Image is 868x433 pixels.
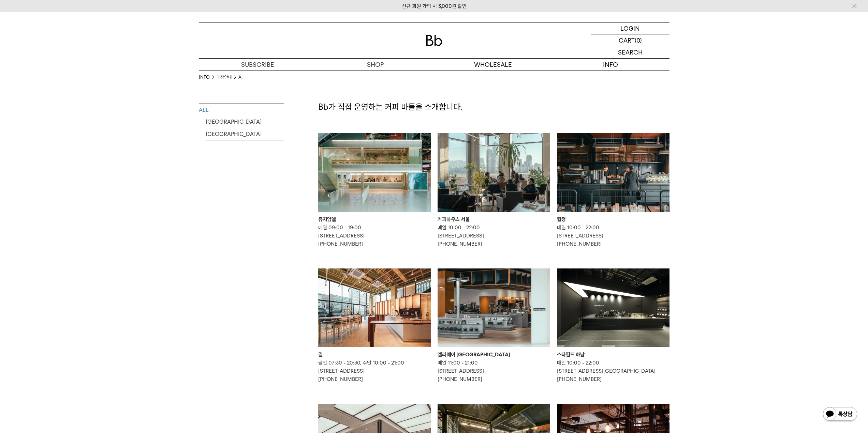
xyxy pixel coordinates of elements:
[206,116,284,128] a: [GEOGRAPHIC_DATA]
[317,59,434,71] a: SHOP
[557,133,670,248] a: 합정 합정 매일 10:00 - 22:00[STREET_ADDRESS][PHONE_NUMBER]
[199,59,317,71] a: SUBSCRIBE
[438,133,550,212] img: 커피하우스 서울
[318,215,431,223] div: 뮤지엄엘
[318,133,431,248] a: 뮤지엄엘 뮤지엄엘 매일 09:00 - 19:00[STREET_ADDRESS][PHONE_NUMBER]
[318,101,670,113] p: Bb가 직접 운영하는 커피 바들을 소개합니다.
[426,35,442,46] img: 로고
[557,268,670,383] a: 스타필드 하남 스타필드 하남 매일 10:00 - 22:00[STREET_ADDRESS][GEOGRAPHIC_DATA][PHONE_NUMBER]
[438,215,550,223] div: 커피하우스 서울
[635,34,642,46] p: (0)
[199,104,284,116] a: ALL
[619,34,635,46] p: CART
[238,74,244,81] a: All
[217,74,232,81] a: 매장안내
[438,268,550,347] img: 앨리웨이 인천
[318,268,431,383] a: 결 결 평일 07:30 - 20:30, 주말 10:00 - 21:00[STREET_ADDRESS][PHONE_NUMBER]
[618,46,643,58] p: SEARCH
[557,351,670,359] div: 스타필드 하남
[557,359,670,383] p: 매일 10:00 - 22:00 [STREET_ADDRESS][GEOGRAPHIC_DATA] [PHONE_NUMBER]
[438,223,550,248] p: 매일 10:00 - 22:00 [STREET_ADDRESS] [PHONE_NUMBER]
[206,128,284,140] a: [GEOGRAPHIC_DATA]
[557,268,670,347] img: 스타필드 하남
[438,351,550,359] div: 앨리웨이 [GEOGRAPHIC_DATA]
[557,223,670,248] p: 매일 10:00 - 22:00 [STREET_ADDRESS] [PHONE_NUMBER]
[402,3,467,9] a: 신규 회원 가입 시 3,000원 할인
[557,133,670,212] img: 합정
[434,59,552,71] p: WHOLESALE
[620,22,640,34] p: LOGIN
[591,34,670,46] a: CART (0)
[318,268,431,347] img: 결
[557,215,670,223] div: 합정
[552,59,670,71] p: INFO
[318,351,431,359] div: 결
[438,268,550,383] a: 앨리웨이 인천 앨리웨이 [GEOGRAPHIC_DATA] 매일 11:00 - 21:00[STREET_ADDRESS][PHONE_NUMBER]
[591,22,670,34] a: LOGIN
[199,74,217,81] li: INFO
[438,359,550,383] p: 매일 11:00 - 21:00 [STREET_ADDRESS] [PHONE_NUMBER]
[318,359,431,383] p: 평일 07:30 - 20:30, 주말 10:00 - 21:00 [STREET_ADDRESS] [PHONE_NUMBER]
[318,223,431,248] p: 매일 09:00 - 19:00 [STREET_ADDRESS] [PHONE_NUMBER]
[318,133,431,212] img: 뮤지엄엘
[822,406,858,423] img: 카카오톡 채널 1:1 채팅 버튼
[438,133,550,248] a: 커피하우스 서울 커피하우스 서울 매일 10:00 - 22:00[STREET_ADDRESS][PHONE_NUMBER]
